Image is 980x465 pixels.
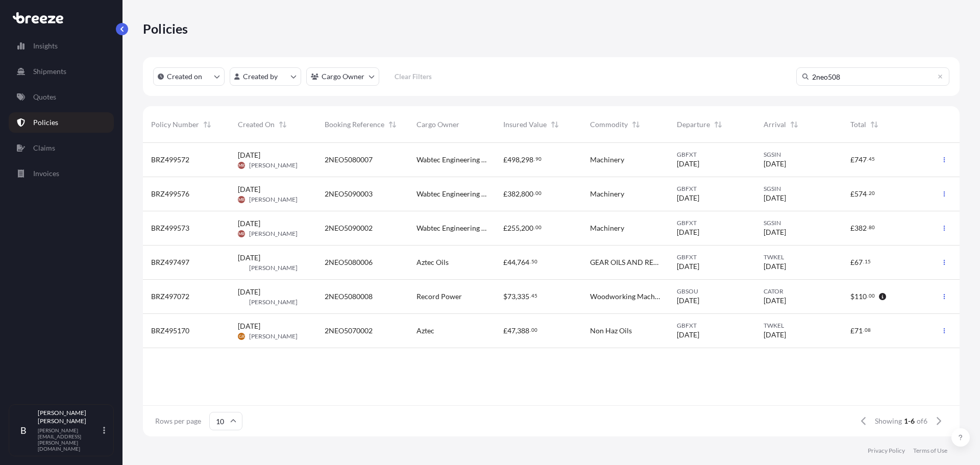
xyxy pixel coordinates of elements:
span: [DATE] [238,287,260,297]
span: 200 [521,225,533,232]
span: Cargo Owner [416,119,459,130]
span: [DATE] [238,321,260,331]
span: 388 [517,327,529,334]
button: Clear Filters [384,68,442,85]
span: [PERSON_NAME] [249,298,298,306]
span: of 6 [917,416,927,426]
span: 20 [869,191,875,195]
a: Quotes [9,87,114,107]
button: Sort [549,118,561,131]
span: [DATE] [764,261,786,272]
span: 764 [517,259,529,266]
p: [PERSON_NAME] [PERSON_NAME] [38,409,101,425]
span: . [530,260,531,263]
span: 2NEO5080007 [325,155,373,165]
span: 2NEO5090002 [325,223,373,233]
span: 00 [531,328,537,332]
span: [DATE] [764,227,786,237]
span: BRZ497072 [151,291,189,302]
p: Quotes [33,92,56,102]
span: [PERSON_NAME] [249,161,298,169]
span: 00 [535,191,542,195]
span: . [867,191,868,195]
span: TWKEL [764,253,834,261]
span: 335 [517,293,529,300]
span: BH [239,297,244,307]
p: Insights [33,41,58,51]
a: Invoices [9,163,114,184]
span: Departure [677,119,710,130]
span: [DATE] [677,296,699,306]
p: Invoices [33,168,59,179]
a: Insights [9,36,114,56]
span: . [530,328,531,332]
span: 382 [507,190,520,198]
a: Shipments [9,61,114,82]
span: [DATE] [764,159,786,169]
span: £ [503,156,507,163]
span: [DATE] [238,253,260,263]
span: 1-6 [904,416,915,426]
span: . [867,294,868,298]
a: Privacy Policy [868,447,905,455]
span: BRZ499576 [151,189,189,199]
span: 15 [865,260,871,263]
span: SGSIN [764,185,834,193]
span: £ [503,190,507,198]
span: [DATE] [764,330,786,340]
span: 80 [869,226,875,229]
span: [DATE] [238,150,260,160]
span: 382 [854,225,867,232]
span: £ [850,327,854,334]
span: 45 [531,294,537,298]
span: [DATE] [677,261,699,272]
span: MR [238,229,244,239]
span: [PERSON_NAME] [249,195,298,204]
p: Policies [33,117,58,128]
span: £ [503,259,507,266]
span: 2NEO5080006 [325,257,373,267]
span: Policy Number [151,119,199,130]
span: BH [239,263,244,273]
span: Rows per page [155,416,201,426]
span: $ [850,293,854,300]
span: Commodity [590,119,628,130]
span: . [867,157,868,161]
span: £ [503,225,507,232]
span: 747 [854,156,867,163]
span: GR [239,331,244,341]
span: 00 [535,226,542,229]
button: Sort [386,118,399,131]
span: 2NEO5090003 [325,189,373,199]
span: BRZ495170 [151,326,189,336]
span: , [520,156,521,163]
span: 574 [854,190,867,198]
span: Non Haz Oils [590,326,632,336]
span: [DATE] [677,227,699,237]
span: Wabtec Engineering Ltd [416,223,487,233]
span: . [867,226,868,229]
span: Arrival [764,119,786,130]
span: £ [503,327,507,334]
span: MR [238,194,244,205]
p: Created on [167,71,202,82]
button: cargoOwner Filter options [306,67,379,86]
span: SGSIN [764,219,834,227]
a: Claims [9,138,114,158]
span: Total [850,119,866,130]
span: 498 [507,156,520,163]
span: 2NEO5080008 [325,291,373,302]
span: BRZ497497 [151,257,189,267]
p: [PERSON_NAME][EMAIL_ADDRESS][PERSON_NAME][DOMAIN_NAME] [38,427,101,452]
span: , [516,259,517,266]
p: Created by [243,71,278,82]
span: Booking Reference [325,119,384,130]
span: . [534,157,535,161]
a: Policies [9,112,114,133]
span: Woodworking Machines Tool [590,291,660,302]
span: £ [850,156,854,163]
span: B [20,425,27,435]
span: 110 [854,293,867,300]
span: $ [503,293,507,300]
